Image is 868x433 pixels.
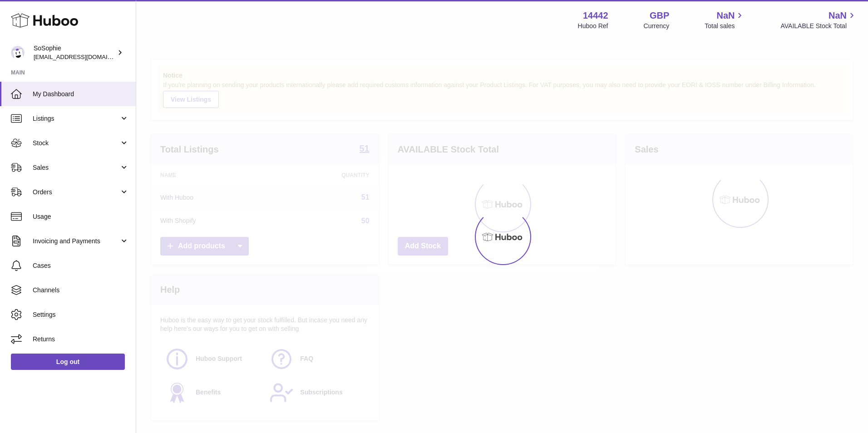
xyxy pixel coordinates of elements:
span: NaN [829,10,847,22]
span: Returns [33,335,129,344]
span: Total sales [705,22,745,30]
span: Stock [33,139,119,148]
span: AVAILABLE Stock Total [780,22,857,30]
span: Listings [33,114,119,123]
div: SoSophie [34,44,115,61]
strong: 14442 [583,10,608,22]
span: Orders [33,188,119,197]
span: Sales [33,163,119,172]
span: [EMAIL_ADDRESS][DOMAIN_NAME] [34,53,133,60]
span: Settings [33,310,129,319]
div: Huboo Ref [578,22,608,30]
img: internalAdmin-14442@internal.huboo.com [11,46,25,59]
span: Cases [33,261,129,270]
span: NaN [716,10,735,22]
a: NaN AVAILABLE Stock Total [780,10,857,30]
a: NaN Total sales [705,10,745,30]
span: My Dashboard [33,90,129,98]
strong: GBP [650,10,669,22]
span: Usage [33,212,129,221]
span: Channels [33,286,129,295]
span: Invoicing and Payments [33,237,119,246]
div: Currency [644,22,670,30]
a: Log out [11,354,125,370]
